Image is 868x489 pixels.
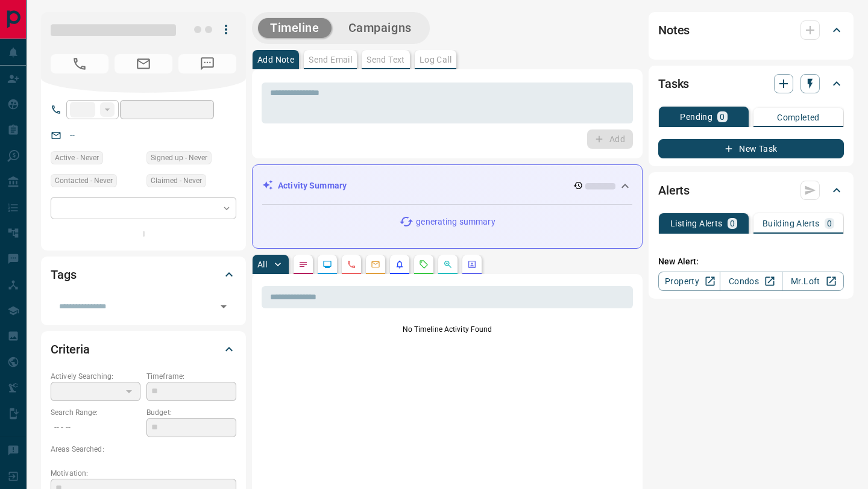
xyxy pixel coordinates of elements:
[55,152,99,164] span: Active - Never
[298,260,308,269] svg: Notes
[371,260,380,269] svg: Emails
[51,260,236,289] div: Tags
[146,371,236,382] p: Timeframe:
[658,272,720,291] a: Property
[419,260,429,269] svg: Requests
[395,260,404,269] svg: Listing Alerts
[178,54,236,73] span: No Number
[51,335,236,364] div: Criteria
[51,407,140,418] p: Search Range:
[51,54,108,73] span: No Number
[658,20,690,40] h2: Notes
[51,371,140,382] p: Actively Searching:
[827,219,832,228] p: 0
[115,54,172,73] span: No Email
[322,260,332,269] svg: Lead Browsing Activity
[215,298,232,315] button: Open
[763,219,820,228] p: Building Alerts
[151,152,207,164] span: Signed up - Never
[658,176,844,205] div: Alerts
[730,219,735,228] p: 0
[670,219,723,228] p: Listing Alerts
[257,260,267,269] p: All
[51,340,90,359] h2: Criteria
[658,69,844,98] div: Tasks
[55,175,113,187] span: Contacted - Never
[278,179,347,192] p: Activity Summary
[658,74,689,93] h2: Tasks
[51,418,140,438] p: -- - --
[51,444,236,455] p: Areas Searched:
[680,113,712,121] p: Pending
[51,468,236,479] p: Motivation:
[720,272,782,291] a: Condos
[416,216,495,228] p: generating summary
[146,407,236,418] p: Budget:
[262,324,633,335] p: No Timeline Activity Found
[262,175,632,197] div: Activity Summary
[658,181,690,200] h2: Alerts
[777,113,820,122] p: Completed
[782,272,844,291] a: Mr.Loft
[720,113,725,121] p: 0
[257,55,294,64] p: Add Note
[258,18,332,38] button: Timeline
[51,265,76,284] h2: Tags
[658,255,844,268] p: New Alert:
[658,139,844,158] button: New Task
[347,260,356,269] svg: Calls
[467,260,477,269] svg: Agent Actions
[336,18,424,38] button: Campaigns
[70,130,75,140] a: --
[658,16,844,45] div: Notes
[151,175,202,187] span: Claimed - Never
[443,260,453,269] svg: Opportunities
